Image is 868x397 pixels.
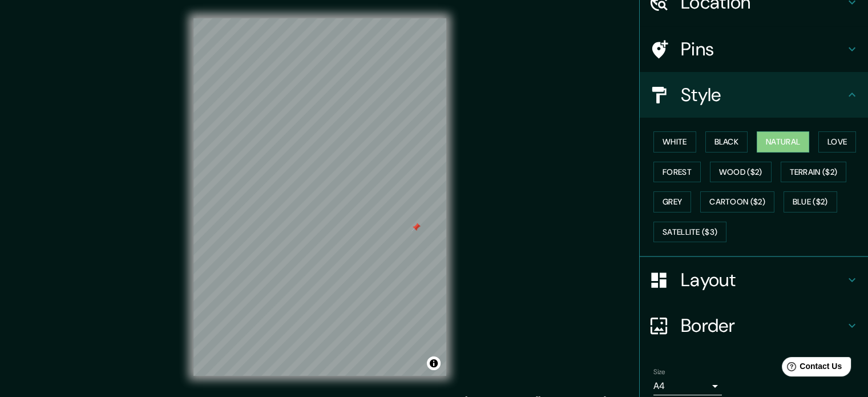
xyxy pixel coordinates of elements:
[653,367,665,377] label: Size
[818,131,856,153] button: Love
[681,83,845,106] h4: Style
[710,162,772,183] button: Wood ($2)
[781,162,847,183] button: Terrain ($2)
[653,191,691,212] button: Grey
[757,131,809,153] button: Natural
[653,222,726,243] button: Satellite ($3)
[700,191,774,212] button: Cartoon ($2)
[640,26,868,72] div: Pins
[681,314,845,337] h4: Border
[427,356,441,370] button: Toggle attribution
[653,162,701,183] button: Forest
[681,268,845,291] h4: Layout
[640,257,868,303] div: Layout
[681,38,845,61] h4: Pins
[766,352,855,384] iframe: Help widget launcher
[784,191,837,212] button: Blue ($2)
[653,131,696,153] button: White
[193,18,446,376] canvas: Map
[640,303,868,348] div: Border
[640,72,868,118] div: Style
[653,377,722,395] div: A4
[705,131,748,153] button: Black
